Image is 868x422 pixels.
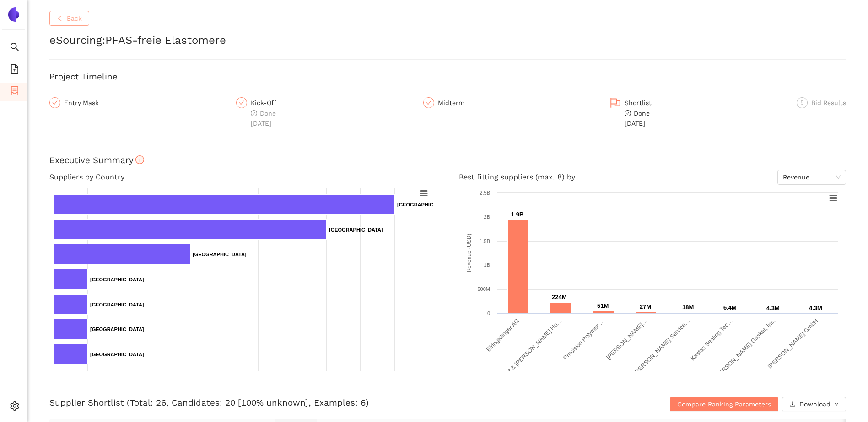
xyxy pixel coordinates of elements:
text: 1.5B [480,238,490,244]
span: check [239,100,244,105]
h4: Best fitting suppliers (max. 8) by [459,170,846,185]
button: Compare Ranking Parameters [670,397,778,411]
span: check-circle [625,110,631,116]
span: left [57,15,63,22]
span: download [789,401,796,408]
div: Shortlist [625,97,657,108]
span: 5 [801,100,804,106]
div: Midterm [438,97,470,108]
text: Angst & [PERSON_NAME] Ho… [497,317,563,383]
text: [GEOGRAPHIC_DATA] [90,277,144,282]
span: check-circle [251,110,257,116]
span: Bid Results [811,99,846,106]
text: [GEOGRAPHIC_DATA] [90,352,144,357]
text: 6.4M [723,304,737,311]
text: [GEOGRAPHIC_DATA] [193,252,247,257]
h3: Supplier Shortlist (Total: 26, Candidates: 20 [100% unknown], Examples: 6) [49,397,581,409]
div: Kick-Off [251,97,282,108]
text: [PERSON_NAME]… [605,317,648,361]
text: [GEOGRAPHIC_DATA] [397,202,451,207]
span: check [52,100,58,105]
span: info-circle [135,155,144,164]
text: 1.9B [511,211,523,218]
text: 500M [477,286,490,292]
text: 18M [682,304,694,311]
div: Entry Mask [49,97,231,108]
text: [PERSON_NAME] Gasket, Inc. [713,317,776,380]
span: Compare Ranking Parameters [677,399,771,409]
text: 2B [484,214,490,220]
div: Shortlistcheck-circleDone[DATE] [610,97,791,128]
span: setting [10,398,19,417]
span: file-add [10,61,19,79]
text: 0 [487,311,490,316]
h3: Executive Summary [49,154,846,166]
text: 4.3M [766,305,780,311]
text: [GEOGRAPHIC_DATA] [329,227,383,232]
span: down [834,402,839,407]
span: Download [799,399,830,409]
div: Entry Mask [64,97,104,108]
text: 2.5B [480,190,490,195]
span: check [426,100,431,105]
text: [PERSON_NAME] Service… [632,317,691,376]
text: 51M [597,302,609,309]
text: 1B [484,262,490,268]
text: 224M [552,294,567,301]
text: 4.3M [809,305,822,311]
button: leftBack [49,11,89,26]
text: Precision Polymer … [561,317,605,361]
h4: Suppliers by Country [49,170,437,185]
text: Kastas Sealing Tec… [689,317,734,362]
span: Done [DATE] [251,110,276,127]
h3: Project Timeline [49,71,846,83]
text: 27M [640,303,651,310]
button: downloadDownloaddown [782,397,846,411]
text: Revenue (USD) [465,234,472,273]
span: Done [DATE] [625,110,650,127]
h2: eSourcing : PFAS-freie Elastomere [49,33,846,48]
text: [PERSON_NAME] GmbH [766,317,819,370]
span: container [10,83,19,101]
span: search [10,39,19,58]
img: Logo [6,7,21,22]
text: [GEOGRAPHIC_DATA] [90,302,144,307]
span: Revenue [783,170,841,184]
span: flag [610,97,621,108]
text: [GEOGRAPHIC_DATA] [90,327,144,332]
text: ElringKlinger AG [485,317,520,353]
span: Back [67,13,82,23]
